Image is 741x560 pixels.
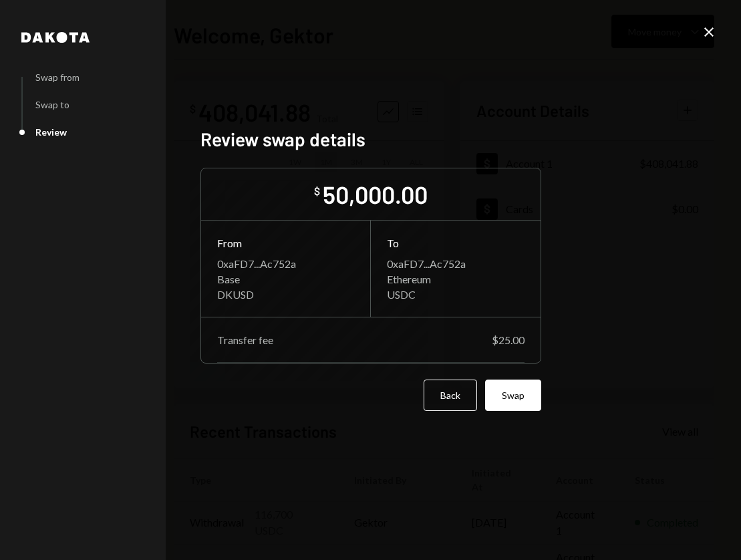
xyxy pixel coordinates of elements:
button: Swap [485,380,541,411]
div: USDC [387,288,525,301]
button: Back [424,380,477,411]
div: From [217,237,354,249]
div: DKUSD [217,288,354,301]
div: Review [35,126,67,138]
div: $25.00 [492,333,525,346]
div: 50,000.00 [323,179,428,209]
div: Swap from [35,72,80,83]
div: Swap to [35,99,69,110]
div: Base [217,273,354,285]
div: Ethereum [387,273,525,285]
h2: Review swap details [200,126,541,152]
div: $ [314,184,320,198]
div: 0xaFD7...Ac752a [387,257,525,270]
div: Transfer fee [217,333,273,346]
div: To [387,237,525,249]
div: 0xaFD7...Ac752a [217,257,354,270]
